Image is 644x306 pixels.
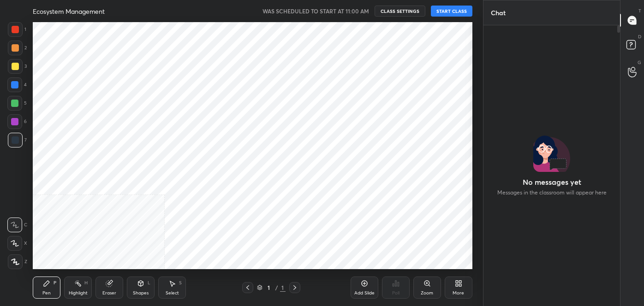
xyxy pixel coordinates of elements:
button: START CLASS [431,6,472,17]
div: 1 [264,285,274,290]
div: 3 [8,59,27,74]
div: L [148,281,150,285]
div: 7 [8,133,27,147]
div: S [179,281,182,285]
div: Highlight [69,291,88,295]
div: 4 [7,77,27,92]
div: C [7,218,27,232]
div: Shapes [133,291,149,295]
div: X [7,236,27,251]
div: 5 [7,96,27,111]
div: Zoom [421,291,433,295]
h5: WAS SCHEDULED TO START AT 11:00 AM [262,7,369,15]
h4: Ecosystem Management [33,7,105,16]
div: H [84,281,88,285]
p: Chat [483,0,513,25]
div: P [54,281,56,285]
div: 1 [280,283,286,292]
div: 2 [8,41,27,55]
p: G [638,59,641,66]
div: Add Slide [354,291,375,295]
button: CLASS SETTINGS [375,6,425,17]
div: 6 [7,114,27,129]
div: Pen [42,291,51,295]
div: / [275,285,278,290]
div: Select [166,291,179,295]
div: More [453,291,464,295]
p: D [638,33,641,40]
div: Eraser [102,291,116,295]
div: 1 [8,22,26,37]
div: Z [8,254,27,269]
p: T [638,7,641,14]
